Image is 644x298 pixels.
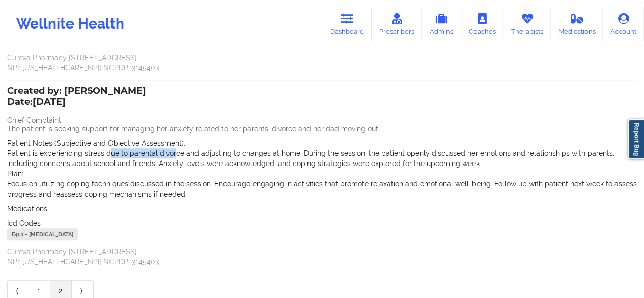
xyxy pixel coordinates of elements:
[7,96,146,109] p: Date: [DATE]
[7,170,23,178] span: Plan:
[7,179,637,199] p: Focus on utilizing coping techniques discussed in the session. Encourage engaging in activities t...
[7,116,63,124] span: Chief Complaint:
[503,7,551,41] a: Therapists
[7,219,41,227] span: Icd Codes
[323,7,372,41] a: Dashboard
[461,7,503,41] a: Coaches
[7,205,47,213] span: Medications
[7,124,637,134] p: The patient is seeking support for managing her anxiety related to her parents' divorce and her d...
[7,247,637,267] p: Curexa Pharmacy [STREET_ADDRESS] NPI: [US_HEALTHCARE_NPI] NCPDP: 3145403
[7,148,637,169] p: Patient is experiencing stress due to parental divorce and adjusting to changes at home. During t...
[372,7,422,41] a: Prescribers
[7,139,185,147] span: Patient Notes (Subjective and Objective Assessment):
[7,52,637,73] p: Curexa Pharmacy [STREET_ADDRESS] NPI: [US_HEALTHCARE_NPI] NCPDP: 3145403
[603,7,644,41] a: Account
[422,7,461,41] a: Admins
[551,7,603,41] a: Medications
[7,86,146,109] div: Created by: [PERSON_NAME]
[628,119,644,159] a: Report Bug
[7,228,78,240] div: F41.1 - [MEDICAL_DATA]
